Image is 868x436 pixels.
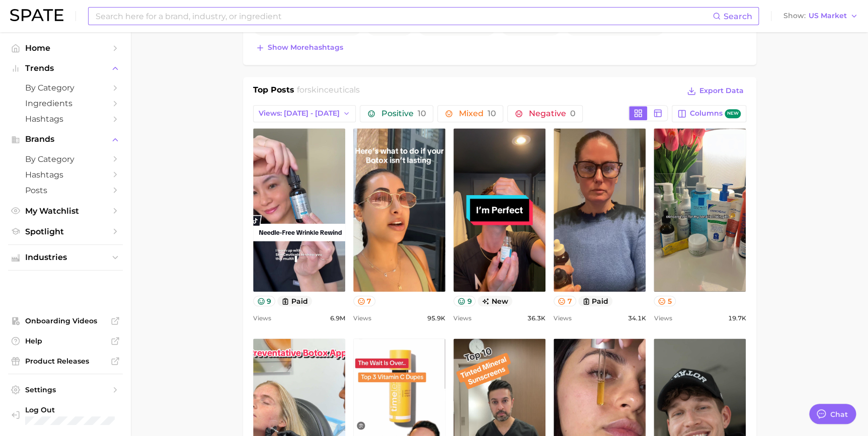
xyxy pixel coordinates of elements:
span: Views [253,312,271,324]
span: Product Releases [25,357,106,366]
a: Onboarding Videos [8,313,123,328]
img: SPATE [10,9,63,21]
span: Industries [25,253,106,262]
span: Ingredients [25,99,106,108]
a: Home [8,40,123,56]
span: Columns [689,109,740,119]
span: Onboarding Videos [25,316,106,325]
span: Export Data [699,86,744,95]
span: Views [554,312,572,324]
span: 10 [417,109,426,118]
span: Spotlight [25,227,106,236]
button: ShowUS Market [781,10,860,23]
span: Help [25,336,106,345]
button: 7 [353,296,376,306]
button: Show morehashtags [253,41,346,55]
span: 6.9m [330,312,345,324]
a: My Watchlist [8,203,123,219]
span: by Category [25,154,106,164]
span: Show more hashtags [268,43,343,52]
span: Positive [381,110,426,118]
a: Product Releases [8,354,123,369]
span: Home [25,43,106,53]
span: new [478,296,512,306]
span: Views [453,312,471,324]
a: Ingredients [8,96,123,111]
a: Hashtags [8,111,123,127]
button: Views: [DATE] - [DATE] [253,105,356,122]
span: by Category [25,83,106,93]
button: Brands [8,132,123,147]
span: 34.1k [627,312,646,324]
span: Views: [DATE] - [DATE] [259,109,340,118]
span: 10 [487,109,496,118]
span: Show [783,13,806,19]
input: Search here for a brand, industry, or ingredient [95,8,713,25]
a: Hashtags [8,167,123,183]
h2: for [297,84,360,99]
a: Settings [8,382,123,397]
button: Export Data [684,84,746,98]
button: 5 [654,296,676,306]
span: Hashtags [25,170,106,180]
button: paid [277,296,312,306]
a: Posts [8,183,123,198]
a: Help [8,333,123,348]
span: Posts [25,186,106,195]
span: US Market [809,13,847,19]
button: Columnsnew [672,105,746,122]
button: Industries [8,250,123,265]
span: new [725,109,741,119]
span: 95.9k [427,312,445,324]
span: My Watchlist [25,206,106,216]
span: Views [353,312,371,324]
span: Search [724,12,752,21]
span: Negative [528,110,575,118]
span: Log Out [25,405,115,414]
button: 9 [253,296,276,306]
button: paid [578,296,613,306]
span: Settings [25,385,106,394]
a: by Category [8,80,123,96]
span: Trends [25,64,106,73]
span: 0 [570,109,575,118]
button: 7 [554,296,576,306]
span: Brands [25,135,106,144]
a: by Category [8,151,123,167]
span: Mixed [458,110,496,118]
span: Hashtags [25,114,106,124]
a: Spotlight [8,224,123,239]
a: Log out. Currently logged in with e-mail david.lucas@loreal.com. [8,402,123,428]
button: Trends [8,61,123,76]
span: 36.3k [527,312,545,324]
button: 9 [453,296,476,306]
span: Views [654,312,672,324]
h1: Top Posts [253,84,294,99]
span: skinceuticals [307,85,360,95]
span: 19.7k [728,312,746,324]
